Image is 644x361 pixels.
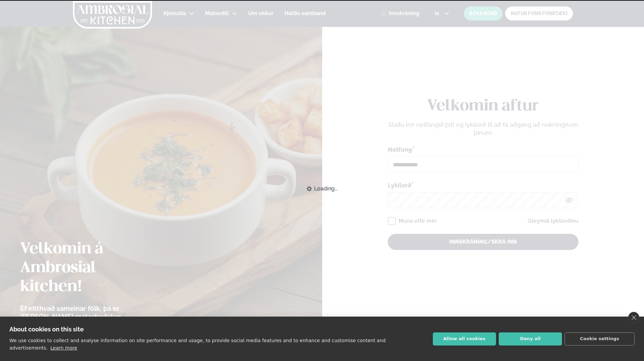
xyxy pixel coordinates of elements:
[50,345,77,351] a: Learn more
[499,332,562,346] button: Deny all
[314,181,338,196] span: Loading...
[628,312,639,323] a: close
[9,326,84,333] strong: About cookies on this site
[433,332,496,346] button: Allow all cookies
[9,338,386,351] p: We use cookies to collect and analyse information on site performance and usage, to provide socia...
[565,332,635,346] button: Cookie settings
